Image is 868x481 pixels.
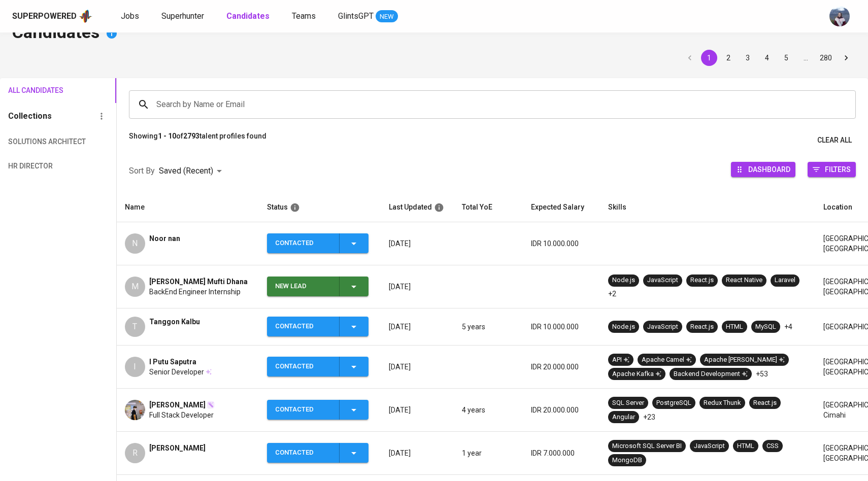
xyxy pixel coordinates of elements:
button: Go to page 280 [817,50,835,66]
th: Expected Salary [523,193,600,222]
div: Node.js [612,276,635,285]
div: React.js [690,322,714,332]
div: Contacted [275,233,331,253]
p: +4 [784,322,792,332]
th: Status [259,193,381,222]
img: christine.raharja@glints.com [829,6,850,26]
p: [DATE] [389,448,446,458]
div: JavaScript [647,276,678,285]
a: Candidates [226,10,272,23]
div: Backend Development [674,369,748,379]
button: Dashboard [731,162,795,177]
p: IDR 10.000.000 [531,322,592,332]
span: [PERSON_NAME] [149,443,206,453]
div: R [125,443,145,463]
span: [PERSON_NAME] [149,400,206,410]
p: IDR 7.000.000 [531,448,592,458]
th: Name [117,193,259,222]
span: Senior Developer [149,367,204,377]
a: Superhunter [161,10,206,23]
button: Contacted [267,233,369,253]
span: I Putu Saputra [149,357,196,367]
span: Full Stack Developer [149,410,214,420]
th: Skills [600,193,815,222]
div: React.js [690,276,714,285]
button: Clear All [813,131,856,150]
div: React Native [726,276,762,285]
p: 1 year [462,448,515,458]
p: [DATE] [389,238,446,249]
p: [DATE] [389,322,446,332]
p: [DATE] [389,362,446,372]
div: I [125,357,145,377]
b: 1 - 10 [158,132,176,140]
span: BackEnd Engineer Internship [149,287,241,297]
button: page 1 [701,50,717,66]
button: Filters [808,162,856,177]
div: Laravel [775,276,795,285]
span: Dashboard [748,162,790,176]
div: API [612,355,629,365]
span: Clear All [817,134,852,147]
span: [PERSON_NAME] Mufti Dhana [149,277,248,287]
div: React.js [753,398,777,408]
a: Superpoweredapp logo [12,9,92,24]
span: HR Director [8,160,63,173]
span: Superhunter [161,11,204,21]
p: Showing of talent profiles found [129,131,266,150]
span: All Candidates [8,84,63,97]
div: JavaScript [694,441,725,451]
th: Total YoE [454,193,523,222]
div: PostgreSQL [656,398,691,408]
span: GlintsGPT [338,11,374,21]
p: IDR 10.000.000 [531,238,592,249]
span: Teams [292,11,316,21]
span: Solutions Architect [8,135,63,148]
p: +23 [643,412,655,422]
div: Microsoft SQL Server BI [612,441,682,451]
div: T [125,317,145,337]
button: Contacted [267,443,369,463]
b: Candidates [226,11,270,21]
button: Go to page 3 [740,50,756,66]
button: Contacted [267,357,369,376]
span: Filters [825,162,851,176]
a: Teams [292,10,318,23]
p: Saved (Recent) [159,165,213,177]
img: app logo [79,9,92,24]
p: IDR 20.000.000 [531,405,592,415]
div: Apache Kafka [612,369,661,379]
h4: Candidates [12,21,856,46]
div: Node.js [612,322,635,332]
p: [DATE] [389,282,446,292]
div: CSS [766,441,779,451]
div: MongoDB [612,456,642,465]
button: Go to next page [838,50,854,66]
button: Contacted [267,400,369,420]
span: Noor nan [149,233,180,244]
span: NEW [376,12,398,22]
div: Contacted [275,317,331,336]
p: [DATE] [389,405,446,415]
div: Apache Camel [642,355,692,365]
div: SQL Server [612,398,644,408]
span: Jobs [121,11,139,21]
div: Redux Thunk [704,398,741,408]
p: +53 [756,369,768,379]
button: Go to page 5 [778,50,794,66]
div: HTML [726,322,743,332]
button: Contacted [267,317,369,336]
button: New Lead [267,277,369,296]
div: … [797,53,814,63]
div: Angular [612,413,635,422]
div: M [125,277,145,297]
h6: Collections [8,109,52,123]
button: Go to page 4 [759,50,775,66]
div: Contacted [275,400,331,420]
span: Tanggon Kalbu [149,317,200,327]
a: GlintsGPT NEW [338,10,398,23]
a: Jobs [121,10,141,23]
nav: pagination navigation [680,50,856,66]
div: Superpowered [12,11,77,22]
div: N [125,233,145,254]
